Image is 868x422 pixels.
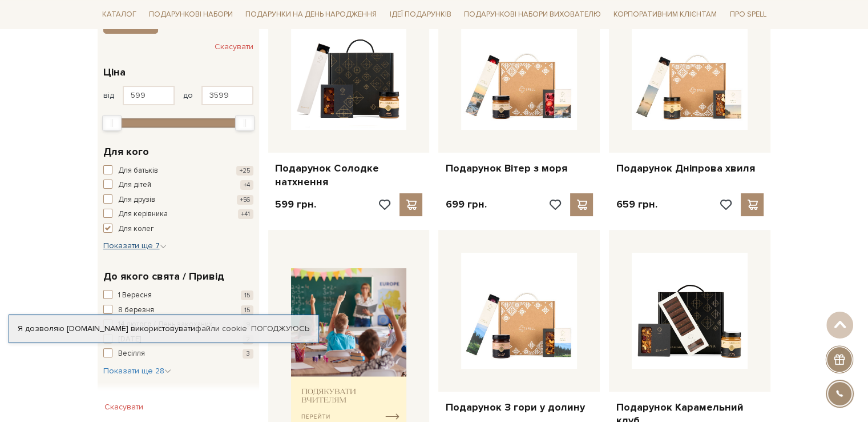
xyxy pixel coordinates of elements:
a: Подарунки на День народження [241,6,381,23]
div: Я дозволяю [DOMAIN_NAME] використовувати [9,324,318,334]
span: +25 [236,166,253,176]
span: 3 [243,349,253,359]
a: Погоджуюсь [251,324,309,334]
p: 659 грн. [616,198,657,211]
span: Весілля [118,348,145,360]
span: Показати ще 7 [103,241,167,250]
div: Max [235,115,255,131]
span: До якого свята / Привід [103,269,224,284]
span: Для друзів [118,194,155,206]
span: 15 [241,290,253,300]
button: Показати ще 7 [103,240,167,252]
a: Ідеї подарунків [385,6,455,23]
span: +56 [237,195,253,205]
a: Подарункові набори вихователю [459,5,605,24]
button: Показати ще 28 [103,365,171,377]
a: Подарунок З гори у долину [445,401,593,414]
a: Подарунок Дніпрова хвиля [616,162,764,175]
a: Подарункові набори [144,6,237,23]
a: Про Spell [725,6,770,23]
div: Min [102,115,122,131]
span: 1 Вересня [118,290,152,301]
button: Скасувати [98,398,150,416]
span: +4 [240,180,253,190]
span: 15 [241,305,253,315]
span: 2 [243,335,253,344]
span: Для колег [118,224,154,235]
button: Для батьків +25 [103,165,253,177]
a: Корпоративним клієнтам [609,5,721,24]
button: Скасувати [215,38,253,56]
button: Для керівника +41 [103,209,253,220]
span: Для дітей [118,180,151,191]
a: Подарунок Солодке натхнення [275,162,423,189]
input: Ціна [123,86,175,105]
p: 699 грн. [445,198,486,211]
a: Подарунок Вітер з моря [445,162,593,175]
a: файли cookie [195,324,247,333]
span: Для керівника [118,209,168,220]
p: 599 грн. [275,198,316,211]
span: +41 [238,209,253,219]
span: від [103,90,114,101]
span: 8 березня [118,305,154,316]
button: 8 березня 15 [103,305,253,316]
span: до [183,90,193,101]
button: Для дітей +4 [103,180,253,191]
input: Ціна [201,86,253,105]
span: Для батьків [118,165,158,177]
button: Весілля 3 [103,348,253,360]
a: Каталог [98,6,141,23]
span: Ціна [103,65,126,80]
span: Для кого [103,144,149,160]
button: Для друзів +56 [103,194,253,206]
span: Показати ще 28 [103,366,171,376]
button: Для колег [103,224,253,235]
button: 1 Вересня 15 [103,290,253,301]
